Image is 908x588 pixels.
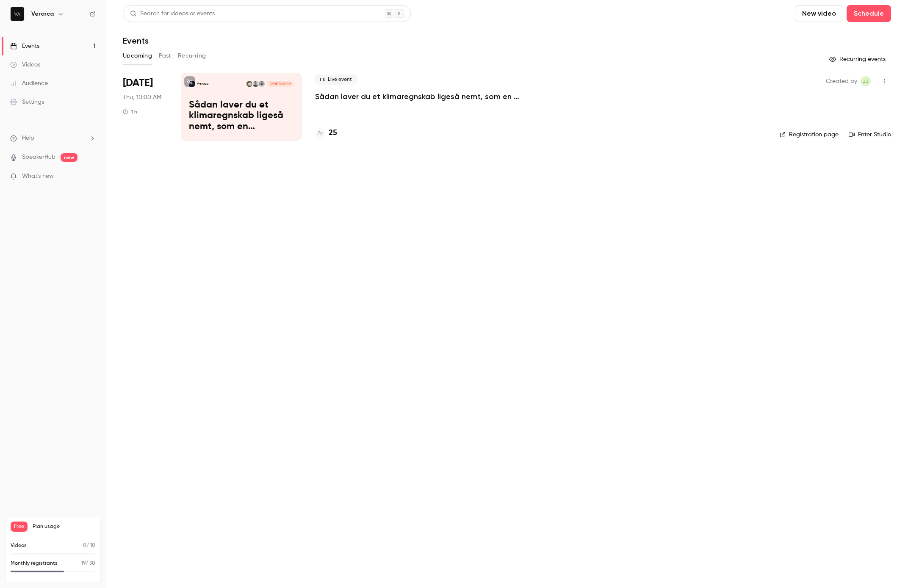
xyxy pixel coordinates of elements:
[33,523,95,530] span: Plan usage
[861,76,871,86] span: Jonas jkr+wemarket@wemarket.dk
[81,561,86,566] span: 19
[31,10,54,18] h6: Verarca
[11,522,28,532] span: Free
[780,130,839,139] a: Registration page
[259,81,265,87] img: Søren Højberg
[826,76,857,86] span: Created by
[83,543,86,548] span: 0
[81,560,95,567] p: / 30
[189,100,293,133] p: Sådan laver du et klimaregnskab ligeså nemt, som en resultatopgørelse
[825,52,891,66] button: Recurring events
[252,81,258,87] img: Dan Skovgaard
[123,73,167,141] div: Oct 23 Thu, 10:00 AM (Europe/Copenhagen)
[246,81,252,87] img: Søren Orluf
[123,49,152,63] button: Upcoming
[267,81,293,87] span: [DATE] 10:00 AM
[22,134,34,143] span: Help
[197,82,208,86] p: Verarca
[123,93,161,102] span: Thu, 10:00 AM
[86,173,96,180] iframe: Noticeable Trigger
[10,61,40,69] div: Videos
[11,560,58,567] p: Monthly registrants
[22,153,55,162] a: SpeakerHub
[22,172,54,181] span: What's new
[123,108,137,115] div: 1 h
[315,91,569,102] a: Sådan laver du et klimaregnskab ligeså nemt, som en resultatopgørelse
[10,79,48,88] div: Audience
[123,36,149,46] h1: Events
[11,542,27,549] p: Videos
[11,7,24,21] img: Verarca
[83,542,95,549] p: / 10
[130,9,215,18] div: Search for videos or events
[315,75,357,85] span: Live event
[10,98,44,106] div: Settings
[795,5,843,22] button: New video
[10,42,39,50] div: Events
[10,134,96,143] li: help-dropdown-opener
[181,73,302,141] a: Sådan laver du et klimaregnskab ligeså nemt, som en resultatopgørelseVerarcaSøren HøjbergDan Skov...
[61,153,78,162] span: new
[315,127,337,139] a: 25
[178,49,206,63] button: Recurring
[329,127,337,139] h4: 25
[863,76,869,86] span: Jj
[849,130,891,139] a: Enter Studio
[847,5,891,22] button: Schedule
[123,76,153,90] span: [DATE]
[159,49,171,63] button: Past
